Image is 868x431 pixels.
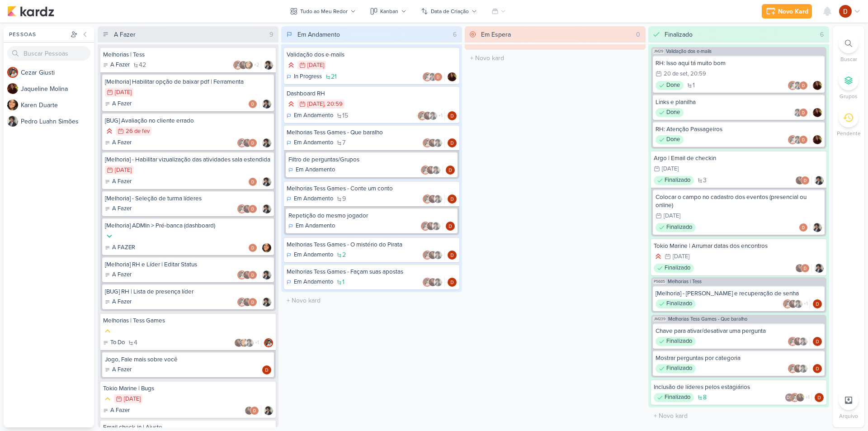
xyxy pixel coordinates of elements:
[262,177,271,186] img: Pedro Luahn Simões
[833,33,864,63] li: Ctrl + F
[801,264,810,273] img: Davi Elias Teixeira
[262,204,271,213] div: Responsável: Pedro Luahn Simões
[237,204,259,213] div: Colaboradores: Cezar Giusti, Jaqueline Molina, Davi Elias Teixeira
[693,82,695,89] span: 1
[840,55,857,63] p: Buscar
[423,111,432,120] img: Jaqueline Molina
[656,289,822,298] div: [Melhoria] - Cadastro e recuperação de senha
[103,338,125,347] div: To Do
[288,212,455,220] div: Repetição do mesmo jogador
[287,278,333,287] div: Em Andamento
[237,138,246,147] img: Cezar Giusti
[423,278,445,287] div: Colaboradores: Cezar Giusti, Jaqueline Molina, Pedro Luahn Simões
[421,166,430,175] img: Cezar Giusti
[813,337,822,346] div: Responsável: Davi Elias Teixeira
[813,299,822,308] div: Responsável: Davi Elias Teixeira
[134,340,137,346] span: 4
[656,327,822,335] div: Chave para ativar/desativar uma pergunta
[799,223,810,232] div: Colaboradores: Davi Elias Teixeira
[342,140,345,146] span: 7
[105,156,271,164] div: [Melhoria] - Habilitar vizualização das atividades sala estendida
[288,156,455,164] div: Filtro de perguntas/Grupos
[421,166,443,175] div: Colaboradores: Cezar Giusti, Jaqueline Molina, Pedro Luahn Simões
[112,138,132,147] p: A Fazer
[813,223,822,232] div: Responsável: Pedro Luahn Simões
[434,278,443,287] img: Pedro Luahn Simões
[656,354,822,362] div: Mostrar perguntas por categoria
[266,30,277,39] div: 9
[248,204,257,213] img: Davi Elias Teixeira
[248,270,257,279] img: Davi Elias Teixeira
[237,270,246,279] img: Cezar Giusti
[813,108,822,117] div: Responsável: Jaqueline Molina
[423,138,432,147] img: Cezar Giusti
[448,194,457,204] div: Responsável: Davi Elias Teixeira
[262,365,271,374] img: Davi Elias Teixeira
[656,59,822,67] div: RH: Isso aqui tá muito bom
[665,264,690,273] p: Finalizado
[793,135,802,144] img: Pedro Luahn Simões
[296,166,335,175] p: Em Andamento
[813,364,822,373] img: Davi Elias Teixeira
[654,264,694,273] div: Finalizado
[788,337,797,346] img: Cezar Giusti
[666,81,680,90] p: Done
[446,222,455,231] img: Davi Elias Teixeira
[656,135,684,144] div: Done
[248,177,257,186] img: Davi Elias Teixeira
[793,337,802,346] img: Jaqueline Molina
[449,30,460,39] div: 6
[105,298,132,307] div: A Fazer
[428,194,437,204] img: Jaqueline Molina
[813,364,822,373] div: Responsável: Davi Elias Teixeira
[668,279,702,284] span: Melhorias | Tess
[112,177,132,186] p: A Fazer
[665,30,693,39] div: Finalizado
[287,128,457,137] div: Melhorias Tess Games - Que baralho
[799,135,808,144] img: Davi Elias Teixeira
[262,138,271,147] div: Responsável: Pedro Luahn Simões
[423,194,432,204] img: Cezar Giusti
[262,99,271,109] img: Pedro Luahn Simões
[324,101,343,107] div: , 20:59
[421,222,430,231] img: Cezar Giusti
[815,176,824,185] div: Responsável: Pedro Luahn Simões
[654,383,824,391] div: Inclusão de líderes pelos estagiários
[428,72,437,81] img: Pedro Luahn Simões
[656,364,696,373] div: Finalizado
[253,62,259,69] span: +2
[287,268,457,276] div: Melhorias Tess Games - Façam suas apostas
[103,51,273,59] div: Melhorias | Tess
[7,67,18,78] img: Cezar Giusti
[287,99,296,109] div: Prioridade Alta
[296,222,335,231] p: Em Andamento
[112,99,132,109] p: A Fazer
[803,300,808,308] span: +1
[813,135,822,144] img: Jaqueline Molina
[448,111,457,120] img: Davi Elias Teixeira
[656,337,696,346] div: Finalizado
[815,176,824,185] img: Pedro Luahn Simões
[795,176,804,185] img: Jaqueline Molina
[788,135,797,144] img: Cezar Giusti
[418,111,427,120] img: Cezar Giusti
[105,288,271,296] div: [BUG] RH | Lista de presença líder
[813,223,822,232] img: Pedro Luahn Simões
[264,338,273,347] div: Responsável: Cezar Giusti
[237,204,246,213] img: Cezar Giusti
[105,270,132,279] div: A Fazer
[287,138,333,147] div: Em Andamento
[795,264,812,273] div: Colaboradores: Jaqueline Molina, Davi Elias Teixeira
[688,71,706,77] div: , 20:59
[813,81,822,90] div: Responsável: Jaqueline Molina
[294,72,322,81] p: In Progress
[287,194,333,204] div: Em Andamento
[254,339,259,346] span: +1
[21,117,94,126] div: P e d r o L u a h n S i m õ e s
[815,264,824,273] div: Responsável: Pedro Luahn Simões
[799,81,808,90] img: Davi Elias Teixeira
[448,194,457,204] img: Davi Elias Teixeira
[287,251,333,260] div: Em Andamento
[793,364,802,373] img: Jaqueline Molina
[423,251,445,260] div: Colaboradores: Cezar Giusti, Jaqueline Molina, Pedro Luahn Simões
